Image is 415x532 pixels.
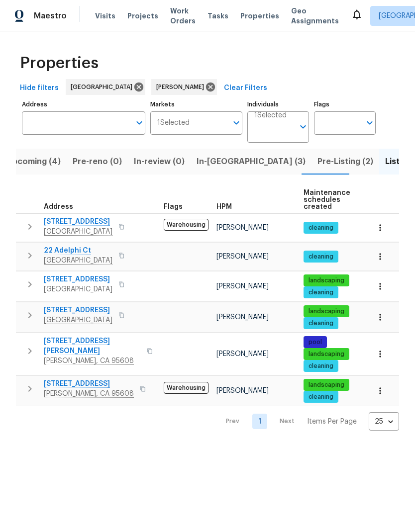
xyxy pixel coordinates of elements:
span: cleaning [305,224,337,232]
span: Pre-reno (0) [73,155,122,169]
span: pool [305,338,326,347]
span: Visits [95,11,115,21]
div: 25 [369,409,399,435]
nav: Pagination Navigation [216,412,399,431]
button: Open [363,116,377,130]
div: [GEOGRAPHIC_DATA] [66,79,145,95]
span: cleaning [305,253,337,261]
button: Open [132,116,146,130]
span: 1 Selected [157,119,190,127]
span: Pre-Listing (2) [317,155,373,169]
span: Properties [240,11,279,21]
span: [PERSON_NAME] [216,253,269,260]
span: Hide filters [20,82,59,94]
span: [PERSON_NAME] [216,283,269,290]
span: Maestro [34,11,67,21]
span: 1 Selected [254,111,287,120]
span: Work Orders [170,6,196,26]
span: Maintenance schedules created [304,189,350,210]
div: [PERSON_NAME] [151,79,217,95]
span: landscaping [305,307,348,316]
span: landscaping [305,350,348,358]
span: Warehousing [164,382,208,394]
span: [GEOGRAPHIC_DATA] [71,82,136,92]
span: cleaning [305,362,337,370]
label: Address [22,101,145,107]
span: HPM [216,203,232,210]
span: cleaning [305,319,337,328]
span: Upcoming (4) [6,155,61,169]
span: Tasks [207,12,228,19]
span: landscaping [305,381,348,389]
span: Warehousing [164,219,208,231]
button: Open [296,120,310,134]
span: Address [44,203,73,210]
span: Geo Assignments [291,6,339,26]
span: cleaning [305,288,337,297]
span: [PERSON_NAME] [216,351,269,357]
button: Open [229,116,243,130]
span: In-review (0) [134,155,185,169]
a: Goto page 1 [252,414,267,429]
span: [PERSON_NAME] [216,387,269,394]
label: Individuals [247,101,309,107]
span: [PERSON_NAME] [156,82,208,92]
button: Hide filters [16,79,63,97]
span: landscaping [305,276,348,285]
span: Flags [164,203,183,210]
span: [STREET_ADDRESS] [44,274,112,284]
span: Projects [127,11,158,21]
span: [PERSON_NAME] [216,314,269,321]
label: Markets [150,101,243,107]
p: Items Per Page [307,417,357,427]
label: Flags [314,101,376,107]
span: [PERSON_NAME] [216,224,269,231]
span: cleaning [305,393,337,401]
span: Properties [20,58,99,68]
span: [GEOGRAPHIC_DATA] [44,284,112,294]
span: In-[GEOGRAPHIC_DATA] (3) [197,155,306,169]
button: Clear Filters [220,79,271,97]
span: Clear Filters [224,82,267,94]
